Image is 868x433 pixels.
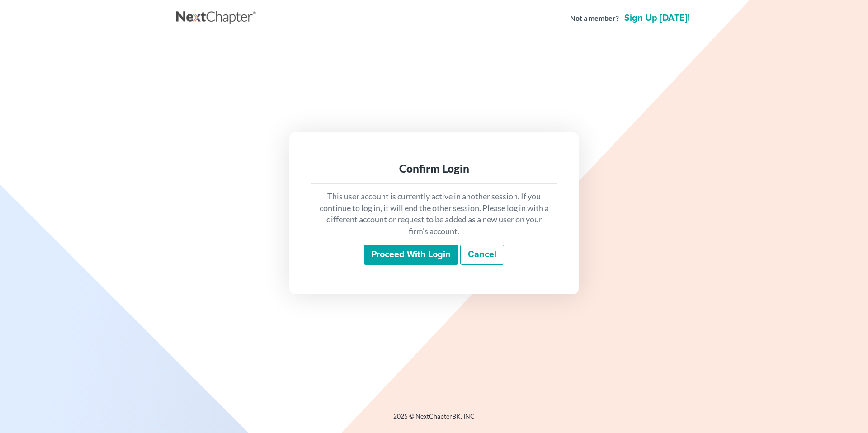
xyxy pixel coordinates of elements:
input: Proceed with login [364,245,458,265]
a: Cancel [460,245,504,265]
div: 2025 © NextChapterBK, INC [176,412,692,428]
p: This user account is currently active in another session. If you continue to log in, it will end ... [318,191,550,237]
div: Confirm Login [318,161,550,176]
strong: Not a member? [570,13,619,24]
a: Sign up [DATE]! [623,14,692,23]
